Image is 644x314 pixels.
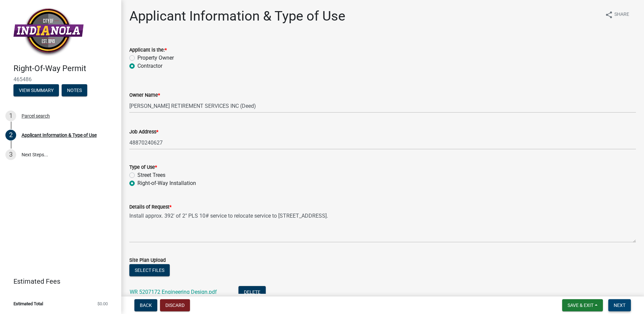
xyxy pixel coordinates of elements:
[238,289,266,296] wm-modal-confirm: Delete Document
[130,289,217,295] a: WR 5207172 Engineering Design.pdf
[134,299,157,311] button: Back
[614,11,629,19] span: Share
[22,114,50,118] div: Parcel search
[13,302,43,306] span: Estimated Total
[13,88,59,93] wm-modal-confirm: Summary
[129,258,166,263] label: Site Plan Upload
[137,62,162,70] label: Contractor
[5,149,16,160] div: 3
[614,303,625,308] span: Next
[608,299,631,311] button: Next
[137,171,165,179] label: Street Trees
[129,8,345,24] h1: Applicant Information & Type of Use
[137,54,174,62] label: Property Owner
[13,7,84,57] img: City of Indianola, Iowa
[129,130,158,134] label: Job Address
[160,299,190,311] button: Discard
[562,299,603,311] button: Save & Exit
[5,111,16,121] div: 1
[22,133,97,137] div: Applicant Information & Type of Use
[129,264,170,276] button: Select files
[129,205,171,210] label: Details of Request
[238,286,266,298] button: Delete
[568,303,593,308] span: Save & Exit
[129,165,157,170] label: Type of Use
[13,76,108,83] span: 465486
[137,179,196,187] label: Right-of-Way Installation
[97,302,108,306] span: $0.00
[140,303,152,308] span: Back
[129,48,167,53] label: Applicant is the:
[5,130,16,140] div: 2
[13,64,116,73] h4: Right-Of-Way Permit
[62,84,87,96] button: Notes
[605,11,613,19] i: share
[5,275,110,288] a: Estimated Fees
[62,88,87,93] wm-modal-confirm: Notes
[129,93,160,98] label: Owner Name
[600,8,635,21] button: shareShare
[13,84,59,96] button: View Summary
